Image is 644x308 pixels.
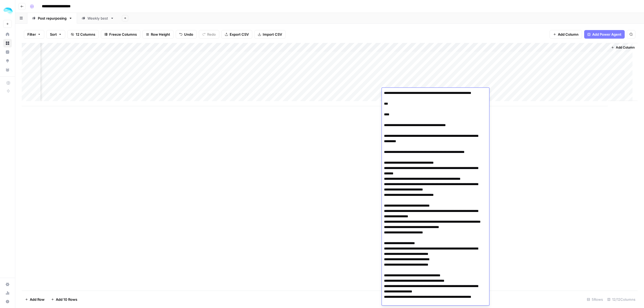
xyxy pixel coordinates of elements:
span: Sort [50,32,57,37]
span: Export CSV [230,32,249,37]
button: Add 10 Rows [48,295,80,304]
span: Row Height [151,32,170,37]
button: Freeze Columns [101,30,140,39]
button: Sort [46,30,65,39]
span: Add Column [558,32,579,37]
a: Opportunities [3,57,12,65]
span: Add Column [616,45,635,50]
button: 12 Columns [67,30,99,39]
button: Export CSV [221,30,252,39]
button: Undo [176,30,197,39]
button: Add Column [550,30,582,39]
button: Filter [24,30,44,39]
div: 12/12 Columns [605,295,638,304]
a: Weekly best [77,13,119,24]
a: Your Data [3,65,12,74]
button: Workspace: ColdiQ [3,4,12,18]
a: Home [3,30,12,39]
button: Import CSV [254,30,286,39]
img: ColdiQ Logo [3,6,13,16]
div: Post repurposing [38,16,67,21]
a: Settings [3,280,12,289]
span: Add Power Agent [592,32,621,37]
span: Freeze Columns [109,32,137,37]
span: Redo [207,32,216,37]
span: Import CSV [263,32,282,37]
button: Redo [199,30,219,39]
a: Browse [3,39,12,47]
a: Post repurposing [27,13,77,24]
button: Row Height [142,30,174,39]
a: Insights [3,48,12,56]
a: Usage [3,289,12,297]
button: Add Row [22,295,48,304]
button: Add Column [609,44,637,51]
button: Help + Support [3,297,12,306]
span: Undo [184,32,193,37]
span: Filter [27,32,36,37]
span: Add Row [30,297,45,302]
div: Weekly best [87,16,108,21]
div: 5 Rows [585,295,605,304]
span: 12 Columns [76,32,95,37]
button: Add Power Agent [584,30,625,39]
span: Add 10 Rows [56,297,77,302]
